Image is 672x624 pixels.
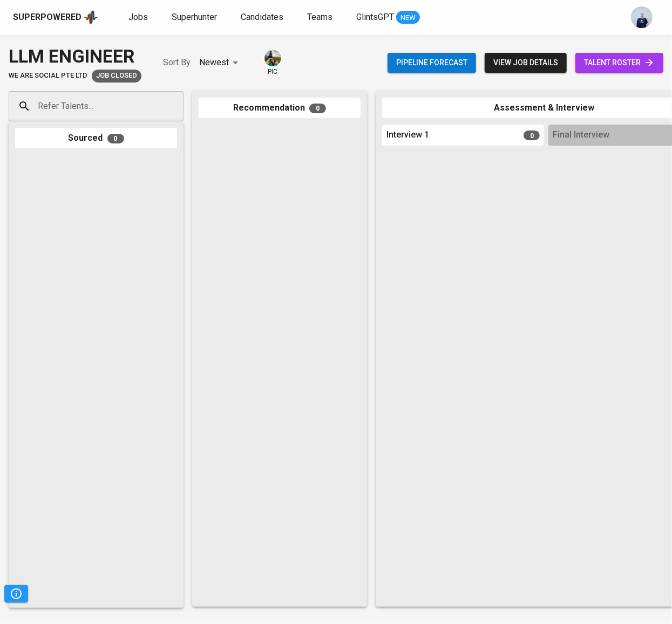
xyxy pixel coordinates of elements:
[4,585,28,602] button: Pipeline Triggers
[553,129,609,141] span: Final Interview
[307,11,335,24] a: Teams
[107,134,124,143] span: 0
[396,12,420,23] span: NEW
[396,56,467,70] span: Pipeline forecast
[172,12,217,22] span: Superhunter
[264,50,281,66] img: eva@glints.com
[199,53,242,73] div: Newest
[128,12,148,22] span: Jobs
[485,53,567,73] button: view job details
[386,129,429,141] span: Interview 1
[309,104,326,113] span: 0
[172,11,219,24] a: Superhunter
[178,105,180,107] button: Open
[9,71,87,81] span: We Are Social Pte Ltd
[575,53,663,73] a: talent roster
[584,56,655,70] span: talent roster
[13,11,82,24] div: Superpowered
[92,71,141,81] span: Job Closed
[84,9,98,25] img: app logo
[307,12,332,22] span: Teams
[524,131,540,140] span: 0
[163,56,191,69] p: Sort By
[15,128,177,149] div: Sourced
[13,9,98,25] a: Superpoweredapp logo
[493,56,558,70] span: view job details
[356,12,394,22] span: GlintsGPT
[241,11,286,24] a: Candidates
[92,70,141,83] div: Doubling, connection error
[388,53,476,73] button: Pipeline forecast
[199,98,361,119] div: Recommendation
[631,6,653,28] img: annisa@glints.com
[356,11,420,24] a: GlintsGPT NEW
[263,49,282,77] div: pic
[241,12,283,22] span: Candidates
[199,56,229,69] p: Newest
[128,11,150,24] a: Jobs
[9,43,141,70] div: LLM ENGINEER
